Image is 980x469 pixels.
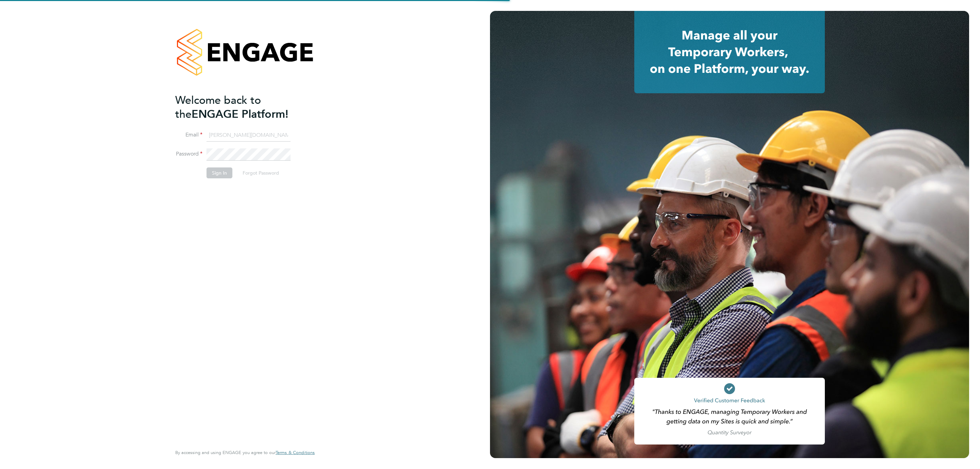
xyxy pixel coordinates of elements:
button: Forgot Password [237,167,284,178]
input: Enter your work email... [207,129,291,142]
span: Welcome back to the [175,94,261,121]
button: Sign In [207,167,232,178]
label: Password [175,150,202,158]
label: Email [175,131,202,139]
span: Terms & Conditions [276,450,315,455]
span: By accessing and using ENGAGE you agree to our [175,450,315,455]
h2: ENGAGE Platform! [175,93,308,121]
a: Terms & Conditions [276,450,315,455]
